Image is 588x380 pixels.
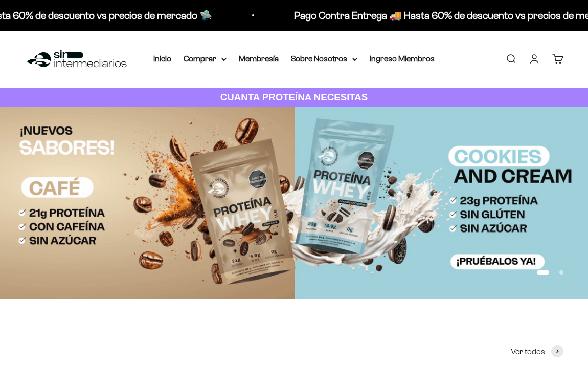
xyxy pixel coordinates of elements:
a: Ver todos [511,345,563,358]
span: Ver todos [511,345,545,358]
summary: Comprar [184,52,227,66]
a: Ingreso Miembros [370,54,435,63]
strong: CUANTA PROTEÍNA NECESITAS [220,92,368,102]
a: Membresía [239,54,279,63]
summary: Sobre Nosotros [291,52,357,66]
a: Inicio [153,54,171,63]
